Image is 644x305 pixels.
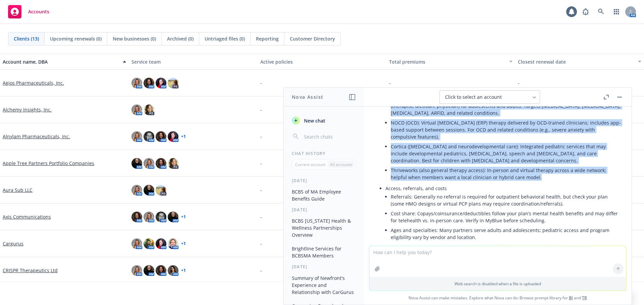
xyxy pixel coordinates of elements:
[3,160,94,167] a: Apple Tree Partners Portfolio Companies
[3,79,64,86] a: Agios Pharmaceuticals, Inc.
[385,245,621,252] p: Culturally responsive and language-concordant care
[131,58,255,65] div: Service team
[260,58,384,65] div: Active policies
[144,238,154,249] img: photo
[144,265,154,276] img: photo
[260,186,262,194] span: -
[518,79,520,86] span: -
[303,117,325,124] span: New chat
[28,9,49,14] span: Accounts
[144,158,154,169] img: photo
[256,35,279,42] span: Reporting
[290,35,335,42] span: Customer Directory
[569,295,573,301] a: BI
[131,158,142,169] img: photo
[373,281,622,287] p: Web search is disabled when a file is uploaded
[156,158,166,169] img: photo
[295,162,325,167] p: Current account
[258,54,386,70] button: Active policies
[144,104,154,115] img: photo
[167,35,194,42] span: Archived (0)
[168,158,178,169] img: photo
[289,273,359,298] button: Summary of Newfront's Experience and Relationship with CarGurus
[156,212,166,222] img: photo
[205,35,245,42] span: Untriaged files (0)
[330,162,353,167] p: All accounts
[386,54,515,70] button: Total premiums
[131,78,142,88] img: photo
[582,295,587,301] a: TR
[284,264,364,270] div: [DATE]
[156,185,166,196] img: photo
[389,79,391,86] span: -
[391,118,621,142] li: NOCD (OCD): Virtual [MEDICAL_DATA] (ERP) therapy delivered by OCD-trained clinicians; includes ap...
[3,186,33,194] a: Aura Sub LLC
[3,213,51,220] a: Axis Communications
[367,291,629,305] span: Nova Assist can make mistakes. Explore what Nova can do: Browse prompt library for and
[3,133,70,140] a: Alnylam Pharmaceuticals, Inc.
[181,269,186,273] a: + 1
[289,243,359,261] button: Brightline Services for BCBSMA Members
[144,212,154,222] img: photo
[260,213,262,220] span: -
[156,131,166,142] img: photo
[292,93,323,100] h1: Nova Assist
[50,35,102,42] span: Upcoming renewals (0)
[284,178,364,183] div: [DATE]
[385,185,621,192] p: Access, referrals, and costs
[168,238,178,249] img: photo
[3,240,23,247] a: Cargurus
[156,78,166,88] img: photo
[289,115,359,127] button: New chat
[156,265,166,276] img: photo
[284,151,364,156] div: Chat History
[579,5,592,18] a: Report a Bug
[131,185,142,196] img: photo
[289,186,359,204] button: BCBS of MA Employee Benefits Guide
[181,215,186,219] a: + 1
[131,104,142,115] img: photo
[168,131,178,142] img: photo
[518,58,634,65] div: Closest renewal date
[144,78,154,88] img: photo
[129,54,258,70] button: Service team
[284,207,364,213] div: [DATE]
[144,185,154,196] img: photo
[3,267,58,274] a: CRISPR Therapeutics Ltd
[168,78,178,88] img: photo
[260,267,262,274] span: -
[144,131,154,142] img: photo
[5,2,52,21] a: Accounts
[610,5,623,18] a: Switch app
[168,265,178,276] img: photo
[113,35,156,42] span: New businesses (0)
[439,90,540,104] button: Click to select an account
[594,5,608,18] a: Search
[289,215,359,240] button: BCBS [US_STATE] Health & Wellness Partnerships Overview
[391,192,621,209] li: Referrals: Generally no referral is required for outpatient behavioral health, but check your pla...
[14,35,39,42] span: Clients (13)
[260,240,262,247] span: -
[181,135,186,139] a: + 1
[391,165,621,182] li: Thriveworks (also general therapy access): In-person and virtual therapy across a wide network; h...
[156,238,166,249] img: photo
[181,242,186,246] a: + 1
[260,133,262,140] span: -
[131,238,142,249] img: photo
[303,132,356,141] input: Search chats
[131,212,142,222] img: photo
[260,160,262,167] span: -
[260,106,262,113] span: -
[445,94,502,100] span: Click to select an account
[391,225,621,242] li: Ages and specialties: Many partners serve adults and adolescents; pediatric access and program el...
[131,265,142,276] img: photo
[3,58,119,65] div: Account name, DBA
[131,131,142,142] img: photo
[389,58,505,65] div: Total premiums
[3,106,52,113] a: Alchemy Insights, Inc.
[391,209,621,225] li: Cost share: Copays/coinsurance/deductibles follow your plan’s mental health benefits and may diff...
[515,54,644,70] button: Closest renewal date
[260,79,262,86] span: -
[391,142,621,165] li: Cortica ([MEDICAL_DATA] and neurodevelopmental care): Integrated pediatric services that may incl...
[168,212,178,222] img: photo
